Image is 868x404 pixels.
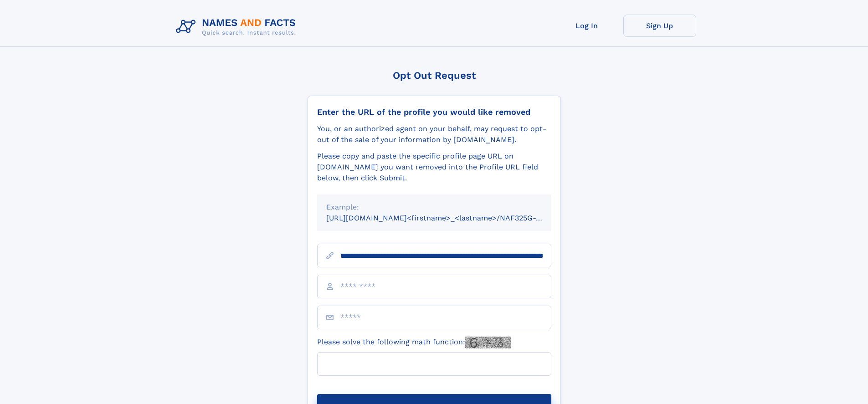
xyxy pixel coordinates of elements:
[326,214,569,222] small: [URL][DOMAIN_NAME]<firstname>_<lastname>/NAF325G-xxxxxxxx
[550,15,623,37] a: Log In
[317,107,551,117] div: Enter the URL of the profile you would like removed
[308,70,561,81] div: Opt Out Request
[326,202,542,213] div: Example:
[317,151,551,184] div: Please copy and paste the specific profile page URL on [DOMAIN_NAME] you want removed into the Pr...
[623,15,696,37] a: Sign Up
[317,337,511,348] label: Please solve the following math function:
[317,123,551,145] div: You, or an authorized agent on your behalf, may request to opt-out of the sale of your informatio...
[172,15,303,39] img: Logo Names and Facts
